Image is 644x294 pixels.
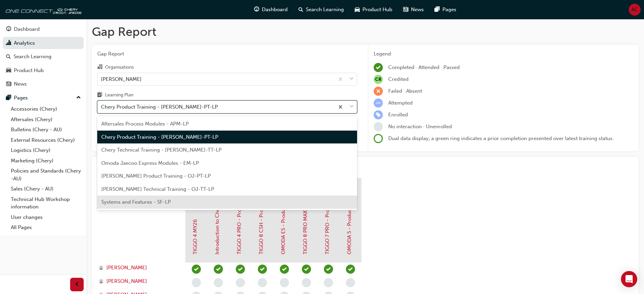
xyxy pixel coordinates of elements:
span: No interaction · Unenrolled [388,123,452,130]
div: News [14,80,27,88]
span: down-icon [349,103,354,111]
button: Pages [3,92,84,104]
span: learningRecordVerb_NONE-icon [192,278,201,287]
div: Organisations [105,64,134,71]
div: Dashboard [14,25,40,33]
a: pages-iconPages [429,3,462,17]
span: guage-icon [6,26,11,32]
span: pages-icon [6,95,11,101]
a: Sales (Chery - AU) [8,184,84,194]
span: Dashboard [262,6,288,14]
span: Enrolled [388,112,408,118]
span: null-icon [374,75,383,84]
a: Accessories (Chery) [8,104,84,114]
a: Product Hub [3,64,84,77]
span: organisation-icon [97,64,102,70]
a: News [3,78,84,90]
a: [PERSON_NAME] [99,277,179,285]
a: Dashboard [3,23,84,36]
span: Attempted [388,100,413,106]
a: TIGGO 8 CSH - Product [258,199,264,254]
span: Pages [442,6,456,14]
span: learningRecordVerb_COMPLETE-icon [214,265,223,274]
div: Chery Product Training - [PERSON_NAME]-PT-LP [101,103,218,111]
span: learningRecordVerb_NONE-icon [258,278,267,287]
span: learningRecordVerb_PASS-icon [236,265,245,274]
a: news-iconNews [398,3,429,17]
div: Learning Plan [105,92,133,98]
span: up-icon [76,93,81,102]
span: learningRecordVerb_NONE-icon [324,278,333,287]
span: search-icon [298,5,303,14]
span: Aftersales Process Modules - APM-LP [101,121,189,127]
a: car-iconProduct Hub [349,3,398,17]
span: Systems and Features - SF-LP [101,199,171,205]
a: User changes [8,212,84,223]
span: [PERSON_NAME] Product Training - OJ-PT-LP [101,173,211,179]
span: Product Hub [362,6,392,14]
a: Logistics (Chery) [8,145,84,156]
span: learningRecordVerb_PASS-icon [346,265,355,274]
button: DashboardAnalyticsSearch LearningProduct HubNews [3,22,84,92]
span: car-icon [6,68,11,74]
span: learningRecordVerb_NONE-icon [302,278,311,287]
a: TIGGO 4 PRO - Product [236,199,242,254]
span: learningRecordVerb_NONE-icon [214,278,223,287]
a: Technical Hub Workshop information [8,194,84,212]
span: pages-icon [435,5,440,14]
span: Credited [388,76,409,82]
span: chart-icon [6,40,11,46]
a: OMODA 5 - Product [346,207,352,254]
span: learningRecordVerb_PASS-icon [258,265,267,274]
a: All Pages [8,222,84,233]
span: news-icon [6,81,11,87]
span: learningRecordVerb_COMPLETE-icon [374,63,383,72]
span: [PERSON_NAME] [106,264,147,272]
a: [PERSON_NAME] [99,264,179,272]
span: learningRecordVerb_NONE-icon [280,278,289,287]
a: Policies and Standards (Chery -AU) [8,166,84,184]
a: Search Learning [3,50,84,63]
a: guage-iconDashboard [249,3,293,17]
a: TIGGO 8 PRO MAX - Product [302,187,308,254]
span: learningRecordVerb_ATTEMPT-icon [374,98,383,108]
a: TIGGO 7 PRO - Product [324,199,330,254]
span: [PERSON_NAME] [106,277,147,285]
span: Search Learning [306,6,344,14]
a: Bulletins (Chery - AU) [8,125,84,135]
div: Product Hub [14,67,44,74]
a: search-iconSearch Learning [293,3,349,17]
a: Aftersales (Chery) [8,114,84,125]
span: learningRecordVerb_FAIL-icon [374,87,383,96]
button: AC [629,4,641,16]
a: OMODA E5 - Product [280,204,286,254]
a: Marketing (Chery) [8,156,84,166]
span: learningRecordVerb_NONE-icon [374,122,383,131]
div: Pages [14,94,28,102]
span: Chery Product Training - [PERSON_NAME]-PT-LP [101,134,218,140]
img: oneconnect [3,3,81,16]
div: [PERSON_NAME] [101,75,142,83]
span: learningRecordVerb_NONE-icon [236,278,245,287]
span: prev-icon [75,280,80,289]
a: External Resources (Chery) [8,135,84,145]
a: Analytics [3,37,84,49]
span: Gap Report [97,50,357,58]
a: Introduction to Chery [214,204,220,254]
span: Failed · Absent [388,88,422,94]
span: Dual data display; a green ring indicates a prior completion presented over latest training status. [388,135,614,141]
a: TIGGO 4 MY26 [192,219,198,254]
span: [PERSON_NAME] Technical Training - OJ-TT-LP [101,186,214,192]
div: Legend [374,50,633,58]
span: AC [631,6,638,14]
div: Search Learning [14,53,51,61]
span: learningRecordVerb_PASS-icon [324,265,333,274]
span: learningplan-icon [97,92,102,98]
h1: Gap Report [92,24,639,39]
div: Open Intercom Messenger [621,271,637,287]
span: learningRecordVerb_NONE-icon [346,278,355,287]
span: News [411,6,424,14]
span: learningRecordVerb_ENROLL-icon [374,110,383,119]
